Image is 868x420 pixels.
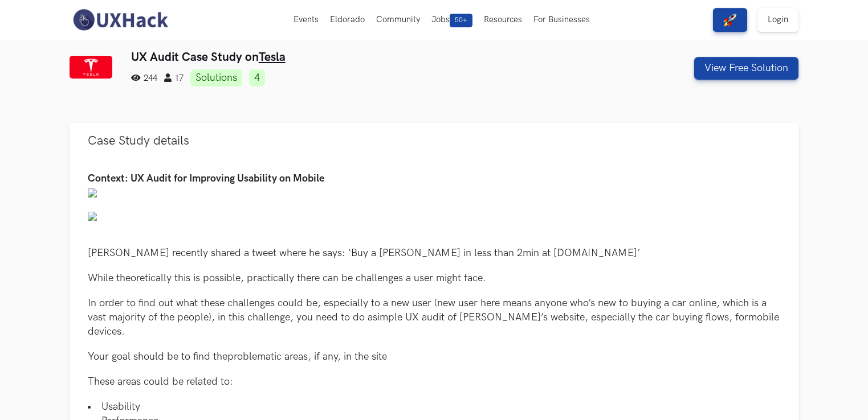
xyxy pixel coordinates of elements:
span: 17 [164,73,184,83]
b: problematic areas [227,351,308,363]
a: Login [757,8,798,32]
h3: UX Audit Case Study on [131,50,614,64]
img: rocket [723,13,737,27]
p: While theoretically this is possible, practically there can be challenges a user might face. [88,271,781,285]
h4: Context: UX Audit for Improving Usability on Mobile [88,173,781,185]
img: UXHack-logo.png [70,8,171,32]
button: View Free Solution [694,57,798,80]
img: 9bfad2a4-7e9a-498b-95aa-22999197e1c7.png [88,188,781,197]
span: 244 [131,73,157,83]
p: [PERSON_NAME] recently shared a tweet where he says: ‘Buy a [PERSON_NAME] in less than 2min at [D... [88,246,781,260]
b: simple UX audit of [PERSON_NAME]’s website [373,311,585,323]
span: Case Study details [88,133,189,149]
a: 4 [249,69,265,87]
img: 58bf64be-09d3-4326-9ad6-d5947bd6908b.png [88,212,781,221]
p: In order to find out what these challenges could be, especially to a new user (new user here mean... [88,296,781,339]
a: Solutions [190,69,242,87]
span: 50+ [450,14,472,27]
p: These areas could be related to: [88,374,781,389]
p: Your goal should be to find the , if any, in the site [88,349,781,364]
a: Tesla [259,50,286,64]
button: Case Study details [70,123,799,159]
li: Usability [88,400,781,414]
img: Tesla logo [70,56,112,79]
